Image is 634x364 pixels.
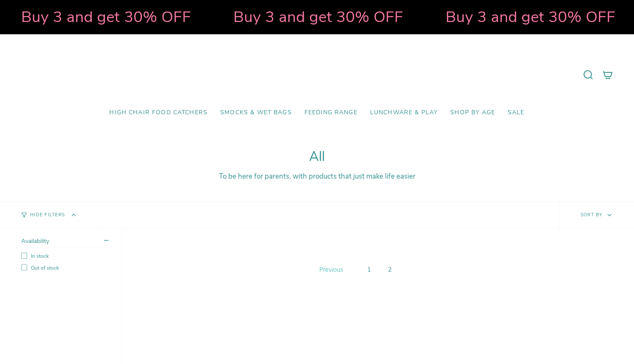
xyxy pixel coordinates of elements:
[109,109,208,116] span: High Chair Food Catchers
[220,109,292,116] span: Smocks & Wet Bags
[319,265,343,274] span: Previous
[559,202,634,228] button: Sort by
[581,212,603,218] span: Sort by
[364,264,374,276] a: 1
[21,253,108,259] label: In stock
[21,149,613,165] h1: All
[103,103,214,123] a: High Chair Food Catchers
[21,237,49,245] span: Availability
[15,6,185,28] strong: Buy 3 and get 30% OFF
[444,103,501,123] a: Shop by Age
[21,265,108,271] label: Out of stock
[21,237,108,248] summary: Availability
[508,109,525,116] span: SALE
[370,109,437,116] span: Lunchware & Play
[219,171,415,181] span: To be here for parents, with products that just make life easier
[450,109,495,116] span: Shop by Age
[305,109,357,116] span: Feeding Range
[30,213,65,218] span: Hide Filters
[501,103,531,123] a: SALE
[244,47,390,103] a: Mumma’s Little Helpers
[317,263,345,276] a: Previous
[385,264,395,276] a: 2
[227,6,397,28] strong: Buy 3 and get 30% OFF
[439,6,609,28] strong: Buy 3 and get 30% OFF
[298,103,364,123] a: Feeding Range
[214,103,298,123] a: Smocks & Wet Bags
[364,103,444,123] a: Lunchware & Play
